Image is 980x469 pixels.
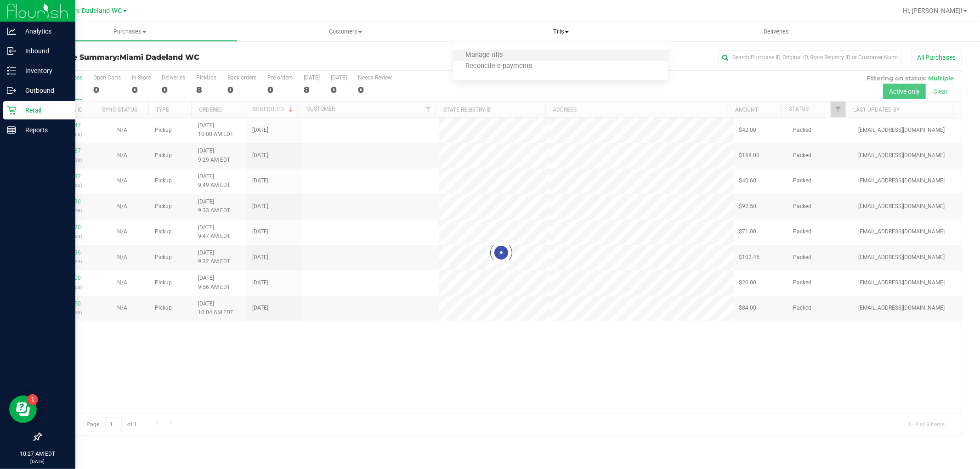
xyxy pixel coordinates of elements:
iframe: Resource center unread badge [27,394,38,405]
iframe: Resource center [9,396,37,423]
span: Customers [238,28,453,36]
button: All Purchases [911,50,962,65]
inline-svg: Analytics [7,27,16,36]
p: Inbound [16,45,71,57]
p: [DATE] [4,458,71,465]
span: Miami Dadeland WC [61,7,122,15]
h3: Purchase Summary: [40,53,347,62]
span: Purchases [23,28,237,36]
inline-svg: Reports [7,125,16,135]
inline-svg: Inbound [7,46,16,56]
inline-svg: Inventory [7,66,16,75]
a: Deliveries [668,22,884,41]
input: Search Purchase ID, Original ID, State Registry ID or Customer Name... [718,51,902,64]
p: 10:27 AM EDT [4,450,71,458]
p: Inventory [16,65,71,76]
span: Hi, [PERSON_NAME]! [903,7,963,14]
span: Tills [453,28,668,36]
inline-svg: Outbound [7,86,16,95]
p: Reports [16,124,71,136]
p: Retail [16,105,71,116]
p: Outbound [16,85,71,96]
a: Purchases [22,22,238,41]
span: Miami Dadeland WC [119,53,199,62]
a: Customers [238,22,453,41]
span: Manage tills [453,51,515,59]
span: Deliveries [751,28,801,36]
p: Analytics [16,26,71,37]
inline-svg: Retail [7,106,16,115]
a: Tills Manage tills Reconcile e-payments [453,22,668,41]
span: Reconcile e-payments [453,62,544,70]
